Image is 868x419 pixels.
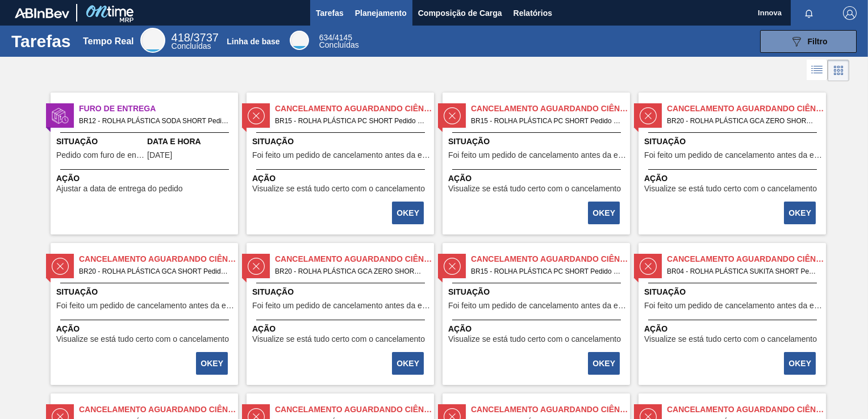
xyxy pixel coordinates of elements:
[667,265,817,278] span: BR04 - ROLHA PLÁSTICA SUKITA SHORT Pedido - 735745
[667,404,826,416] span: Cancelamento aguardando ciência
[56,185,183,193] span: Ajustar a data de entrega do pedido
[172,41,211,51] span: Concluídas
[56,335,229,343] span: Visualize se está tudo certo com o cancelamento
[448,136,627,148] span: Situação
[252,136,431,148] span: Situação
[644,286,823,298] span: Situação
[418,6,502,20] span: Composição de Carga
[252,173,431,185] span: Ação
[448,335,621,343] span: Visualize se está tudo certo com o cancelamento
[275,103,434,115] span: Cancelamento aguardando ciência
[79,115,229,127] span: BR12 - ROLHA PLÁSTICA SODA SHORT Pedido - 2009053
[760,30,857,53] button: Filtro
[843,6,857,20] img: Logout
[147,136,235,148] span: Data e Hora
[252,185,425,193] span: Visualize se está tudo certo com o cancelamento
[79,265,229,278] span: BR20 - ROLHA PLÁSTICA GCA SHORT Pedido - 716808
[335,33,352,42] font: 4145
[275,404,434,416] span: Cancelamento aguardando ciência
[252,286,431,298] span: Situação
[56,286,235,298] span: Situação
[644,323,823,335] span: Ação
[79,253,238,265] span: Cancelamento aguardando ciência
[471,265,621,278] span: BR15 - ROLHA PLÁSTICA PC SHORT Pedido - 722187
[785,351,817,376] div: Completar tarefa: 30181859
[393,200,425,225] div: Completar tarefa: 30180631
[444,107,461,124] img: estado
[275,253,434,265] span: Cancelamento aguardando ciência
[319,33,332,42] span: 634
[193,31,219,44] font: 3737
[667,253,826,265] span: Cancelamento aguardando ciência
[644,173,823,185] span: Ação
[644,335,817,343] span: Visualize se está tudo certo com o cancelamento
[56,323,235,335] span: Ação
[448,151,627,160] span: Foi feito um pedido de cancelamento antes da etapa de aguardando faturamento
[392,202,424,224] button: OKEY
[172,31,190,44] span: 418
[640,258,657,275] img: estado
[11,35,71,48] h1: Tarefas
[355,6,407,20] span: Planejamento
[471,253,630,265] span: Cancelamento aguardando ciência
[785,200,817,225] div: Completar tarefa: 30180754
[667,103,826,115] span: Cancelamento aguardando ciência
[252,151,431,160] span: Foi feito um pedido de cancelamento antes da etapa de aguardando faturamento
[448,323,627,335] span: Ação
[172,31,219,44] span: /
[808,37,828,46] span: Filtro
[252,335,425,343] span: Visualize se está tudo certo com o cancelamento
[644,185,817,193] span: Visualize se está tudo certo com o cancelamento
[471,404,630,416] span: Cancelamento aguardando ciência
[79,103,238,115] span: Furo de Entrega
[140,28,165,53] div: Real Time
[640,107,657,124] img: estado
[807,60,828,81] div: Visão em Lista
[252,323,431,335] span: Ação
[448,286,627,298] span: Situação
[448,185,621,193] span: Visualize se está tudo certo com o cancelamento
[290,31,309,50] div: Base Line
[319,40,359,49] span: Concluídas
[147,151,172,160] span: 12/09/2025,
[56,136,144,148] span: Situação
[196,352,228,375] button: OKEY
[172,33,219,50] div: Real Time
[644,136,823,148] span: Situação
[589,200,621,225] div: Completar tarefa: 30180632
[275,115,425,127] span: BR15 - ROLHA PLÁSTICA PC SHORT Pedido - 694547
[471,115,621,127] span: BR15 - ROLHA PLÁSTICA PC SHORT Pedido - 694548
[392,352,424,375] button: OKEY
[644,301,823,310] span: Foi feito um pedido de cancelamento antes da etapa de aguardando faturamento
[791,5,827,21] button: Notificações
[588,202,620,224] button: OKEY
[316,6,344,20] span: Tarefas
[589,351,621,376] div: Completar tarefa: 30181550
[514,6,552,20] span: Relatórios
[784,202,816,224] button: OKEY
[252,301,431,310] span: Foi feito um pedido de cancelamento antes da etapa de aguardando faturamento
[79,404,238,416] span: Cancelamento aguardando ciência
[56,301,235,310] span: Foi feito um pedido de cancelamento antes da etapa de aguardando faturamento
[56,151,144,160] span: Pedido com furo de entrega
[784,352,816,375] button: OKEY
[319,33,352,42] span: /
[448,173,627,185] span: Ação
[471,103,630,115] span: Cancelamento aguardando ciência
[227,37,279,46] div: Linha de base
[448,301,627,310] span: Foi feito um pedido de cancelamento antes da etapa de aguardando faturamento
[56,173,235,185] span: Ação
[588,352,620,375] button: OKEY
[444,258,461,275] img: estado
[319,34,359,49] div: Base Line
[828,60,849,81] div: Visão em Cards
[248,107,265,124] img: estado
[393,351,425,376] div: Completar tarefa: 30181548
[52,107,69,124] img: estado
[15,8,69,18] img: TNhmsLtSVTkK8tSr43FrP2fwEKptu5GPRR3wAAAABJRU5ErkJggg==
[644,151,823,160] span: Foi feito um pedido de cancelamento antes da etapa de aguardando faturamento
[275,265,425,278] span: BR20 - ROLHA PLÁSTICA GCA ZERO SHORT Pedido - 722147
[667,115,817,127] span: BR20 - ROLHA PLÁSTICA GCA ZERO SHORT Pedido - 697769
[197,351,229,376] div: Completar tarefa: 30181309
[52,258,69,275] img: estado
